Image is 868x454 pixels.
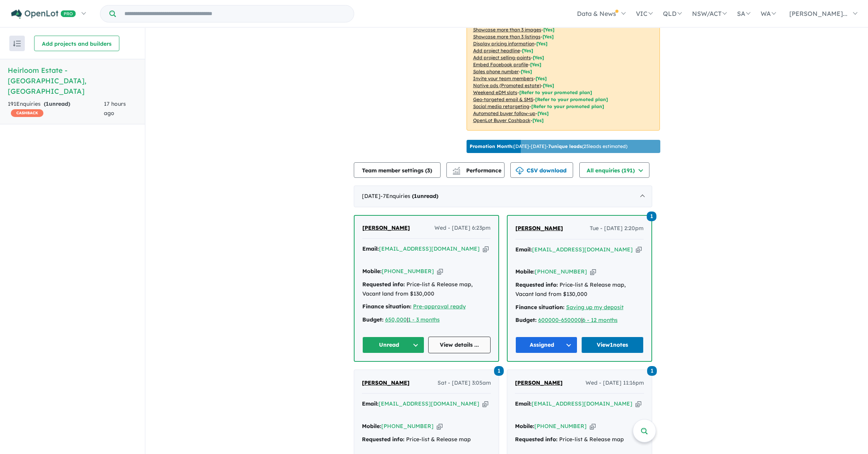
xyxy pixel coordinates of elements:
[437,378,491,388] span: Sat - [DATE] 3:05am
[510,162,573,178] button: CSV download
[470,143,627,150] p: [DATE] - [DATE] - ( 25 leads estimated)
[515,281,558,288] strong: Requested info:
[494,365,504,375] a: 1
[104,100,126,117] span: 17 hours ago
[473,48,520,53] u: Add project headline
[362,224,410,233] a: [PERSON_NAME]
[428,337,491,353] a: View details ...
[437,267,443,275] button: Copy
[532,400,632,407] a: [EMAIL_ADDRESS][DOMAIN_NAME]
[8,65,137,96] h5: Heirloom Estate - [GEOGRAPHIC_DATA] , [GEOGRAPHIC_DATA]
[379,400,479,407] a: [EMAIL_ADDRESS][DOMAIN_NAME]
[385,316,407,323] u: 650,000
[515,280,644,299] div: Price-list & Release map, Vacant land from $130,000
[636,246,642,254] button: Copy
[362,281,405,288] strong: Requested info:
[530,62,541,67] span: [ Yes ]
[473,83,541,88] u: Native ads (Promoted estate)
[537,110,549,116] span: [Yes]
[13,41,21,46] img: sort.svg
[470,143,513,149] b: Promotion Month:
[586,378,644,388] span: Wed - [DATE] 11:16pm
[473,41,534,46] u: Display pricing information
[590,268,596,276] button: Copy
[362,224,410,231] span: [PERSON_NAME]
[519,89,592,95] span: [Refer to your promoted plan]
[473,62,528,67] u: Embed Facebook profile
[647,212,656,221] span: 1
[473,55,531,60] u: Add project selling-points
[362,315,491,325] div: |
[647,365,657,375] a: 1
[515,225,563,232] span: [PERSON_NAME]
[543,83,554,88] span: [Yes]
[379,245,480,252] a: [EMAIL_ADDRESS][DOMAIN_NAME]
[381,193,438,199] span: - 7 Enquir ies
[362,316,384,323] strong: Budget:
[581,337,644,353] a: View1notes
[408,316,440,323] a: 1 - 3 months
[515,224,563,233] a: [PERSON_NAME]
[454,167,501,174] span: Performance
[579,162,649,178] button: All enquiries (191)
[515,436,558,443] strong: Requested info:
[362,280,491,299] div: Price-list & Release map, Vacant land from $130,000
[473,34,541,40] u: Showcase more than 3 listings
[44,100,70,107] strong: ( unread)
[473,69,519,74] u: Sales phone number
[483,245,489,253] button: Copy
[515,246,532,253] strong: Email:
[535,268,587,275] a: [PHONE_NUMBER]
[354,186,652,207] div: [DATE]
[543,27,555,33] span: [ Yes ]
[354,162,441,178] button: Team member settings (3)
[566,304,623,311] a: Saving up my deposit
[536,41,548,46] span: [ Yes ]
[548,143,582,149] b: 7 unique leads
[647,366,657,376] span: 1
[362,379,410,386] span: [PERSON_NAME]
[515,378,563,388] a: [PERSON_NAME]
[362,303,412,310] strong: Finance situation:
[473,76,534,81] u: Invite your team members
[453,167,460,171] img: line-chart.svg
[117,5,352,22] input: Try estate name, suburb, builder or developer
[482,400,488,408] button: Copy
[590,422,596,430] button: Copy
[531,103,604,109] span: [Refer to your promoted plan]
[46,100,49,107] span: 1
[362,435,491,444] div: Price-list & Release map
[382,268,434,275] a: [PHONE_NUMBER]
[536,76,547,81] span: [ Yes ]
[473,89,517,95] u: Weekend eDM slots
[8,100,104,118] div: 191 Enquir ies
[516,167,524,175] img: download icon
[362,245,379,252] strong: Email:
[532,117,544,123] span: [Yes]
[535,96,608,102] span: [Refer to your promoted plan]
[533,55,544,60] span: [ Yes ]
[467,6,660,131] p: Your project is only comparing to other top-performing projects in your area: - - - - - - - - - -...
[515,268,535,275] strong: Mobile:
[515,316,644,325] div: |
[362,337,425,353] button: Unread
[362,423,381,430] strong: Mobile:
[515,423,534,430] strong: Mobile:
[789,10,847,17] span: [PERSON_NAME]...
[473,103,529,109] u: Social media retargeting
[362,436,405,443] strong: Requested info:
[515,337,578,353] button: Assigned
[414,193,417,199] span: 1
[522,48,533,53] span: [ Yes ]
[453,169,460,174] img: bar-chart.svg
[515,304,565,311] strong: Finance situation:
[427,167,430,174] span: 3
[515,435,644,444] div: Price-list & Release map
[34,36,119,51] button: Add projects and builders
[381,423,434,430] a: [PHONE_NUMBER]
[413,303,466,310] a: Pre-approval ready
[473,117,530,123] u: OpenLot Buyer Cashback
[582,316,618,323] a: 6 - 12 months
